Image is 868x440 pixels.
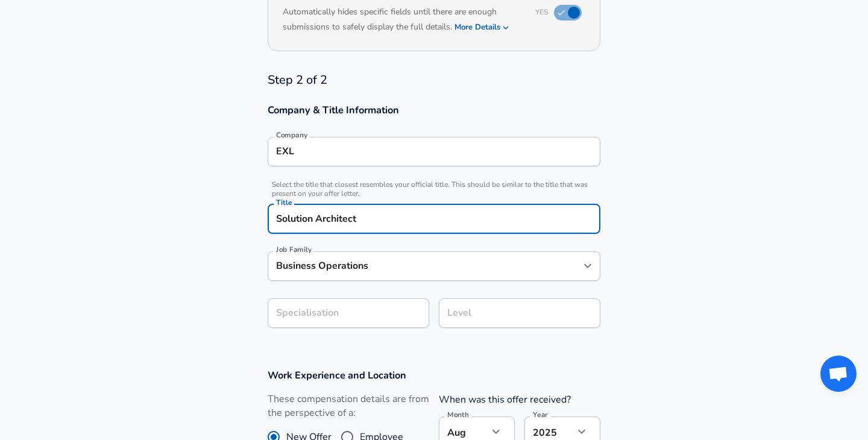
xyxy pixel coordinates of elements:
input: L3 [444,304,595,322]
h6: Automatically hides specific fields until there are enough submissions to safely display the full... [283,5,521,36]
label: Company [276,131,307,139]
div: Open chat [820,356,857,392]
h6: Step 2 of 2 [268,71,600,90]
span: Select the title that closest resembles your official title. This should be similar to the title ... [268,180,600,198]
input: Software Engineer [273,257,577,275]
span: Yes [535,7,548,17]
label: Month [447,411,468,418]
label: When was this offer received? [439,393,571,406]
input: Google [273,142,595,161]
label: Year [533,411,548,418]
h3: Work Experience and Location [268,368,600,382]
button: More Details [454,19,510,36]
label: Job Family [276,246,312,253]
input: Software Engineer [273,210,595,228]
label: Title [276,199,292,206]
input: Specialisation [268,298,429,328]
button: Open [579,257,596,274]
h3: Company & Title Information [268,103,600,117]
label: These compensation details are from the perspective of a: [268,392,429,420]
